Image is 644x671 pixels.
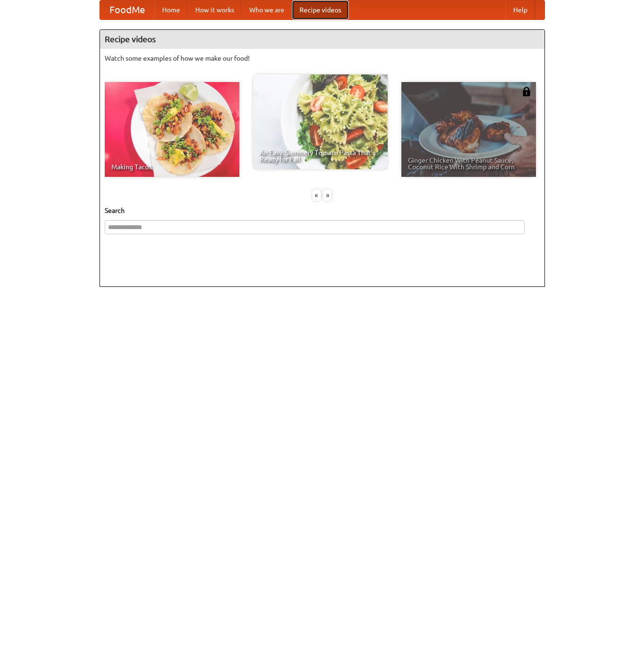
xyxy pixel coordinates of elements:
img: 483408.png [522,87,531,96]
h5: Search [105,206,540,215]
a: Who we are [242,0,292,19]
div: « [312,189,321,201]
span: Making Tacos [111,164,233,170]
a: Making Tacos [105,82,239,177]
span: An Easy, Summery Tomato Pasta That's Ready for Fall [260,149,381,163]
a: How it works [188,0,242,19]
a: An Easy, Summery Tomato Pasta That's Ready for Fall [253,74,388,169]
a: FoodMe [100,0,154,19]
a: Help [506,0,535,19]
p: Watch some examples of how we make our food! [105,54,540,63]
div: » [323,189,332,201]
a: Recipe videos [292,0,349,19]
a: Home [154,0,188,19]
h4: Recipe videos [100,30,544,49]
